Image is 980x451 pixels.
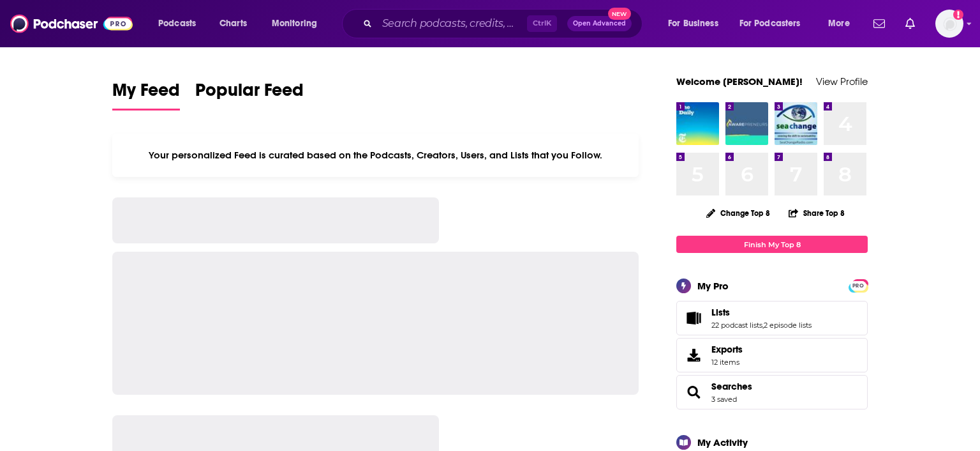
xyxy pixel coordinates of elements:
[731,13,819,34] button: open menu
[681,309,706,327] a: Lists
[659,13,734,34] button: open menu
[775,102,817,145] img: Sea Change Radio
[711,395,737,404] a: 3 saved
[711,344,743,355] span: Exports
[739,15,801,33] span: For Podcasters
[567,16,632,31] button: Open AdvancedNew
[711,307,812,318] a: Lists
[676,338,868,372] a: Exports
[573,20,626,27] span: Open Advanced
[112,134,639,177] div: Your personalized Feed is curated based on the Podcasts, Creators, Users, and Lists that you Follow.
[725,102,768,145] img: Awarepreneurs
[149,13,212,34] button: open menu
[676,301,868,335] span: Lists
[195,79,304,111] a: Popular Feed
[828,15,850,33] span: More
[219,15,247,33] span: Charts
[935,10,963,38] span: Logged in as StraussPodchaser
[762,321,764,330] span: ,
[697,280,729,292] div: My Pro
[868,13,890,34] a: Show notifications dropdown
[711,307,730,318] span: Lists
[681,346,706,364] span: Exports
[699,205,778,221] button: Change Top 8
[112,79,180,111] a: My Feed
[10,11,133,36] img: Podchaser - Follow, Share and Rate Podcasts
[527,15,557,32] span: Ctrl K
[788,201,845,225] button: Share Top 8
[195,79,304,109] span: Popular Feed
[676,236,868,253] a: Finish My Top 8
[711,321,762,330] a: 22 podcast lists
[681,383,706,401] a: Searches
[935,10,963,38] button: Show profile menu
[764,321,812,330] a: 2 episode lists
[608,8,631,20] span: New
[263,13,334,34] button: open menu
[676,75,803,88] a: Welcome [PERSON_NAME]!
[900,13,920,34] a: Show notifications dropdown
[676,102,719,145] img: The Daily
[711,358,743,367] span: 12 items
[377,13,527,34] input: Search podcasts, credits, & more...
[272,15,317,33] span: Monitoring
[816,75,868,88] a: View Profile
[850,280,866,290] a: PRO
[953,10,963,20] svg: Add a profile image
[158,15,196,33] span: Podcasts
[676,375,868,409] span: Searches
[935,10,963,38] img: User Profile
[354,9,655,38] div: Search podcasts, credits, & more...
[668,15,718,33] span: For Business
[850,281,866,291] span: PRO
[711,381,752,392] a: Searches
[211,13,255,34] a: Charts
[112,79,180,109] span: My Feed
[819,13,866,34] button: open menu
[697,436,748,448] div: My Activity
